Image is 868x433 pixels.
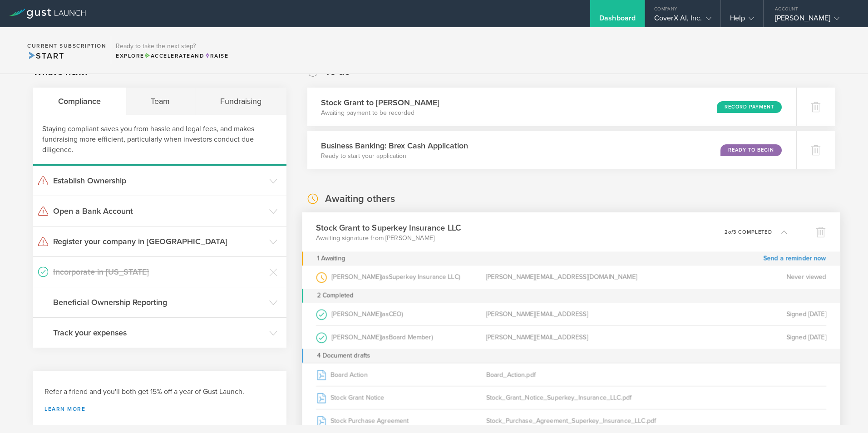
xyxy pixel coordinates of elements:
[53,327,265,339] h3: Track your expenses
[725,229,772,234] p: 2 3 completed
[389,333,431,341] span: Board Member
[116,43,228,49] h3: Ready to take the next step?
[728,229,733,235] em: of
[316,233,461,242] p: Awaiting signature from [PERSON_NAME]
[316,326,486,349] div: [PERSON_NAME]
[321,108,439,118] p: Awaiting payment to be recorded
[44,406,275,412] a: Learn more
[389,310,402,318] span: CEO
[195,88,286,115] div: Fundraising
[307,88,796,126] div: Stock Grant to [PERSON_NAME]Awaiting payment to be recordedRecord Payment
[126,88,196,115] div: Team
[317,251,345,266] div: 1 Awaiting
[321,140,468,152] h3: Business Banking: Brex Cash Application
[27,51,64,61] span: Start
[27,43,106,49] h2: Current Subscription
[486,303,656,325] div: [PERSON_NAME][EMAIL_ADDRESS]
[316,363,486,386] div: Board Action
[823,389,868,433] iframe: Chat Widget
[53,205,265,217] h3: Open a Bank Account
[486,409,656,432] div: Stock_Purchase_Agreement_Superkey_Insurance_LLC.pdf
[53,296,265,308] h3: Beneficial Ownership Reporting
[775,14,852,27] div: [PERSON_NAME]
[302,289,840,303] div: 2 Completed
[44,387,275,397] h3: Refer a friend and you'll both get 15% off a year of Gust Launch.
[33,88,126,115] div: Compliance
[116,52,228,60] div: Explore
[730,14,754,27] div: Help
[307,131,796,169] div: Business Banking: Brex Cash ApplicationReady to start your applicationReady to Begin
[316,386,486,409] div: Stock Grant Notice
[389,273,459,280] span: Superkey Insurance LLC
[144,53,205,59] span: and
[33,115,286,166] div: Staying compliant saves you from hassle and legal fees, and makes fundraising more efficient, par...
[381,333,389,341] span: (as
[720,144,782,156] div: Ready to Begin
[381,310,389,318] span: (as
[316,303,486,325] div: [PERSON_NAME]
[656,303,826,325] div: Signed [DATE]
[53,266,265,278] h3: Incorporate in [US_STATE]
[656,326,826,349] div: Signed [DATE]
[111,36,233,64] div: Ready to take the next step?ExploreAccelerateandRaise
[381,273,389,280] span: (as
[459,273,460,280] span: )
[302,349,840,363] div: 4 Document drafts
[656,266,826,289] div: Never viewed
[316,409,486,432] div: Stock Purchase Agreement
[717,101,782,113] div: Record Payment
[599,14,636,27] div: Dashboard
[53,236,265,247] h3: Register your company in [GEOGRAPHIC_DATA]
[486,363,656,386] div: Board_Action.pdf
[316,266,486,289] div: [PERSON_NAME]
[486,386,656,409] div: Stock_Grant_Notice_Superkey_Insurance_LLC.pdf
[321,152,468,161] p: Ready to start your application
[321,97,439,108] h3: Stock Grant to [PERSON_NAME]
[325,192,395,206] h2: Awaiting others
[204,53,228,59] span: Raise
[654,14,711,27] div: CoverX AI, Inc.
[144,53,191,59] span: Accelerate
[486,266,656,289] div: [PERSON_NAME][EMAIL_ADDRESS][DOMAIN_NAME]
[431,333,433,341] span: )
[763,251,826,266] a: Send a reminder now
[53,175,265,187] h3: Establish Ownership
[316,221,461,234] h3: Stock Grant to Superkey Insurance LLC
[402,310,403,318] span: )
[486,326,656,349] div: [PERSON_NAME][EMAIL_ADDRESS]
